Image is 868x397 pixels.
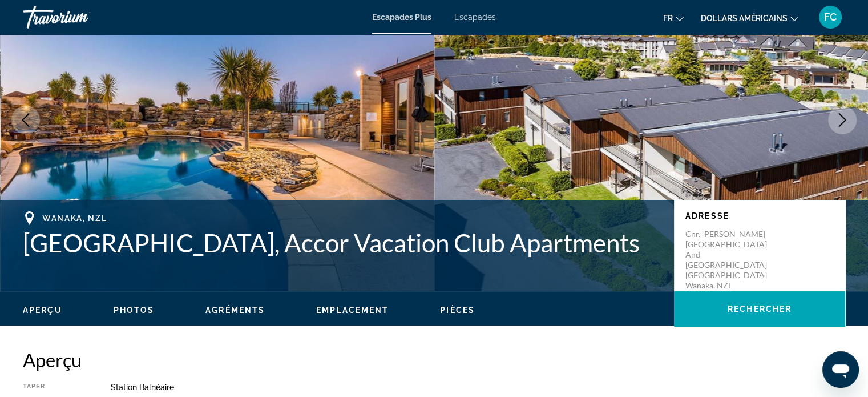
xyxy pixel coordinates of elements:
span: Wanaka, NZL [42,214,107,223]
button: Rechercher [674,291,845,327]
a: Escapades [454,13,496,22]
button: Pièces [440,305,475,315]
button: Changer de langue [663,10,684,26]
button: Next image [828,106,857,134]
button: Emplacement [316,305,389,315]
p: Cnr. [PERSON_NAME][GEOGRAPHIC_DATA] and [GEOGRAPHIC_DATA] [GEOGRAPHIC_DATA] Wanaka, NZL [685,229,777,291]
font: fr [663,14,673,23]
div: Station balnéaire [111,383,845,392]
button: Menu utilisateur [815,5,845,29]
font: FC [824,11,837,23]
a: Travorium [23,2,137,32]
a: Escapades Plus [372,13,431,22]
iframe: Bouton de lancement de la fenêtre de messagerie [822,351,859,388]
h1: [GEOGRAPHIC_DATA], Accor Vacation Club Apartments [23,228,663,258]
font: dollars américains [701,14,788,23]
div: Taper [23,383,82,392]
button: Previous image [11,106,40,134]
p: Adresse [685,211,834,220]
span: Rechercher [728,304,792,314]
button: Changer de devise [701,10,798,26]
button: Agréments [205,305,265,315]
button: Photos [114,305,155,315]
button: Aperçu [23,305,62,315]
h2: Aperçu [23,348,845,371]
